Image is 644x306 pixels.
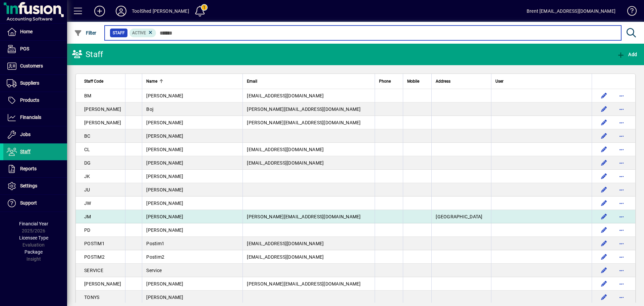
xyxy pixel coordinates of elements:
button: Edit [599,198,609,209]
span: [PERSON_NAME] [146,93,183,98]
span: SERVICE [84,268,103,273]
button: More options [616,184,627,195]
span: [PERSON_NAME][EMAIL_ADDRESS][DOMAIN_NAME] [247,106,361,112]
button: Edit [599,158,609,168]
span: Postim1 [146,241,164,246]
span: [EMAIL_ADDRESS][DOMAIN_NAME] [247,241,324,246]
td: [GEOGRAPHIC_DATA] [431,210,491,223]
span: Suppliers [20,80,39,86]
span: [PERSON_NAME][EMAIL_ADDRESS][DOMAIN_NAME] [247,214,361,219]
span: [PERSON_NAME] [84,120,121,125]
a: Knowledge Base [622,1,636,23]
button: Edit [599,104,609,115]
span: Staff Code [84,78,103,85]
span: Home [20,29,33,34]
span: [PERSON_NAME] [146,174,183,179]
button: Edit [599,131,609,141]
span: Add [617,52,637,57]
button: Filter [72,27,98,39]
span: [PERSON_NAME] [146,187,183,192]
button: Edit [599,184,609,195]
span: BM [84,93,92,98]
button: More options [616,90,627,101]
button: Edit [599,278,609,289]
span: Financial Year [19,221,48,226]
span: Reports [20,166,37,171]
button: More options [616,171,627,182]
button: Add [89,5,110,17]
span: Staff [113,30,125,36]
button: Edit [599,265,609,276]
a: Reports [3,161,67,177]
button: Edit [599,171,609,182]
span: POSTIM2 [84,254,105,260]
div: Brent [EMAIL_ADDRESS][DOMAIN_NAME] [527,6,615,16]
span: [PERSON_NAME] [146,281,183,287]
span: Filter [74,30,97,36]
a: Products [3,92,67,109]
span: CL [84,147,90,152]
a: Settings [3,178,67,194]
button: Add [615,48,639,60]
button: More options [616,198,627,209]
span: Postim2 [146,254,164,260]
button: More options [616,225,627,235]
div: Staff Code [84,78,121,85]
span: Products [20,97,39,103]
span: Phone [379,78,391,85]
span: [PERSON_NAME] [84,281,121,287]
button: More options [616,158,627,168]
span: Boj [146,106,153,112]
a: Support [3,195,67,212]
span: POS [20,46,29,51]
span: [PERSON_NAME] [146,120,183,125]
span: [PERSON_NAME] [146,147,183,152]
button: Edit [599,252,609,262]
button: Edit [599,90,609,101]
div: Phone [379,78,399,85]
button: Edit [599,144,609,155]
span: Licensee Type [19,235,48,241]
button: More options [616,131,627,141]
button: More options [616,117,627,128]
span: [PERSON_NAME] [146,227,183,233]
span: [PERSON_NAME] [84,106,121,112]
span: [EMAIL_ADDRESS][DOMAIN_NAME] [247,254,324,260]
button: More options [616,144,627,155]
button: Profile [110,5,132,17]
span: User [495,78,503,85]
span: POSTIM1 [84,241,105,246]
button: More options [616,265,627,276]
span: JM [84,214,91,219]
a: Jobs [3,126,67,143]
button: Edit [599,117,609,128]
div: Email [247,78,371,85]
span: Active [132,31,146,35]
span: TONYS [84,295,99,300]
span: JW [84,201,91,206]
span: Customers [20,63,43,69]
span: BC [84,133,91,139]
a: Home [3,24,67,40]
button: Edit [599,292,609,303]
span: Jobs [20,132,31,137]
button: Edit [599,238,609,249]
span: [PERSON_NAME] [146,201,183,206]
div: Name [146,78,238,85]
a: Customers [3,58,67,75]
button: Edit [599,225,609,235]
div: ToolShed [PERSON_NAME] [132,6,189,16]
a: POS [3,41,67,57]
div: User [495,78,588,85]
button: More options [616,104,627,115]
span: Email [247,78,257,85]
span: [PERSON_NAME][EMAIL_ADDRESS][DOMAIN_NAME] [247,120,361,125]
button: More options [616,238,627,249]
a: Financials [3,109,67,126]
button: More options [616,211,627,222]
mat-chip: Activation Status: Active [129,29,156,37]
span: PD [84,227,91,233]
a: Suppliers [3,75,67,92]
span: [EMAIL_ADDRESS][DOMAIN_NAME] [247,147,324,152]
span: Settings [20,183,37,188]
